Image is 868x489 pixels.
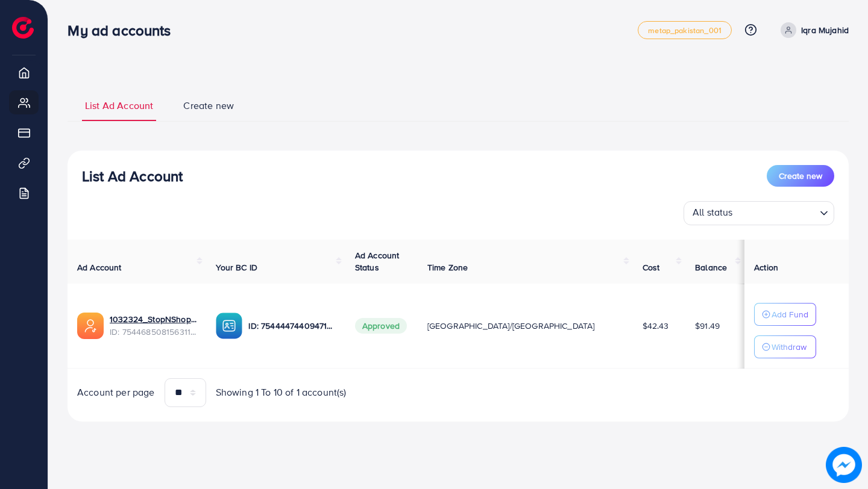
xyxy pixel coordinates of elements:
[77,261,122,273] span: Ad Account
[355,249,400,273] span: Ad Account Status
[216,385,347,399] span: Showing 1 To 10 of 1 account(s)
[638,21,732,39] a: metap_pakistan_001
[110,313,197,325] a: 1032324_StopNShops_1756634091318
[427,320,595,332] span: [GEOGRAPHIC_DATA]/[GEOGRAPHIC_DATA]
[695,320,720,332] span: $91.49
[183,99,234,113] span: Create new
[690,203,735,222] span: All status
[801,23,849,37] p: Iqra Mujahid
[110,326,197,338] span: ID: 7544685081563119634
[77,313,104,339] img: ic-ads-acc.e4c84228.svg
[772,307,808,322] p: Add Fund
[779,170,822,182] span: Create new
[754,261,778,273] span: Action
[12,17,34,39] img: logo
[737,204,815,222] input: Search for option
[767,165,834,187] button: Create new
[754,335,816,358] button: Withdraw
[68,22,180,39] h3: My ad accounts
[110,313,197,338] div: <span class='underline'>1032324_StopNShops_1756634091318</span></br>7544685081563119634
[776,22,849,38] a: Iqra Mujahid
[754,303,816,326] button: Add Fund
[772,340,807,354] p: Withdraw
[427,261,468,273] span: Time Zone
[77,385,155,399] span: Account per page
[82,167,183,185] h3: List Ad Account
[643,320,669,332] span: $42.43
[216,313,242,339] img: ic-ba-acc.ded83a64.svg
[355,318,407,334] span: Approved
[695,261,727,273] span: Balance
[684,201,834,225] div: Search for option
[248,319,335,333] p: ID: 7544447440947134482
[643,261,660,273] span: Cost
[216,261,257,273] span: Your BC ID
[826,447,862,483] img: image
[648,26,722,34] span: metap_pakistan_001
[85,99,153,113] span: List Ad Account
